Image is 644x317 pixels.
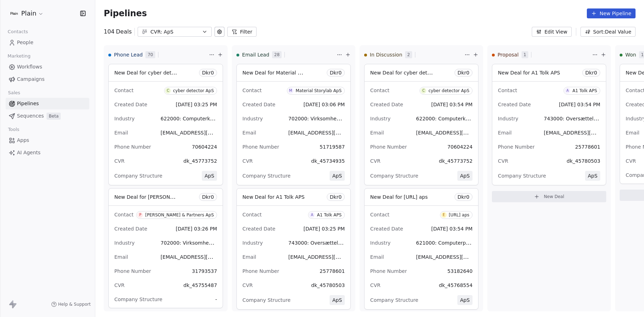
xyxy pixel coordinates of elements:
button: Sort: Deal Value [580,27,636,37]
span: CVR [498,158,508,164]
span: dk_45773752 [439,158,473,164]
span: [DATE] 03:25 PM [303,226,345,232]
div: P [139,212,141,218]
span: CVR [370,158,380,164]
span: Help & Support [58,301,91,307]
span: 2 [405,51,412,58]
span: [EMAIL_ADDRESS][DOMAIN_NAME] [416,253,502,260]
span: 53182640 [447,268,473,274]
div: A1 Tolk APS [572,88,597,93]
span: Company Structure [242,297,290,303]
button: Edit View [532,27,572,37]
span: dk_45773752 [183,158,217,164]
span: New Deal for A1 Tolk APS [498,70,560,76]
span: [DATE] 03:26 PM [176,226,217,232]
div: E [443,212,445,218]
span: Created Date [370,102,403,107]
span: CVR [114,282,125,288]
span: Created Date [242,102,275,107]
div: C [422,88,425,94]
span: New Deal for A1 Tolk APS [242,194,305,200]
a: Apps [6,134,89,146]
span: Campaigns [17,76,44,83]
span: CVR [626,158,636,164]
span: 25778601 [575,144,600,150]
span: Phone Number [114,268,151,274]
span: [EMAIL_ADDRESS][DOMAIN_NAME] [288,129,375,136]
div: cyber detector ApS [428,88,469,93]
span: [EMAIL_ADDRESS][DOMAIN_NAME] [416,129,502,136]
span: ApS [460,173,470,179]
span: Dkr 0 [202,193,214,201]
a: People [6,37,89,48]
span: dk_45780503 [567,158,600,164]
span: Beta [47,113,61,120]
div: New Deal for A1 Tolk APSDkr0ContactAA1 Tolk APSCreated Date[DATE] 03:54 PMIndustry743000: Oversæt... [492,64,606,185]
button: Plain [8,7,45,19]
span: dk_45768554 [439,282,473,288]
span: New Deal for cyber detector ApS [370,69,451,76]
span: Dkr 0 [458,193,470,201]
span: Apps [17,137,29,144]
span: 51719587 [320,144,345,150]
span: Deals [116,28,132,36]
a: Pipelines [6,98,89,109]
span: [EMAIL_ADDRESS][DOMAIN_NAME] [161,129,247,136]
span: 31793537 [192,268,217,274]
span: ApS [332,297,342,303]
span: Industry [114,240,135,246]
div: C [167,88,169,94]
div: 104 [104,28,132,36]
a: Workflows [6,61,89,73]
span: New Deal for [URL] aps [370,194,428,200]
span: 743000: Oversættelse og tolkning [544,115,628,122]
span: Dkr 0 [458,69,470,76]
span: Email [498,130,512,136]
span: Company Structure [498,173,546,179]
span: Email Lead [242,51,269,58]
span: Contact [242,212,261,217]
div: M [289,88,292,94]
span: [EMAIL_ADDRESS][DOMAIN_NAME] [288,253,375,260]
span: In Discussion [370,51,402,58]
span: 702000: Virksomhedsrådgivning og anden ledelsesrådgivning [161,239,314,246]
span: New Deal for Material Storylab ApS [242,69,329,76]
span: Created Date [114,226,147,232]
span: Company Structure [370,297,418,303]
span: 1 [522,51,529,58]
span: ApS [460,297,470,303]
span: Company Structure [370,173,418,179]
img: Plain-Logo-Tile.png [10,9,18,18]
span: Phone Number [498,144,535,150]
div: New Deal for Material Storylab ApSDkr0ContactMMaterial Storylab ApSCreated Date[DATE] 03:06 PMInd... [236,64,351,185]
span: Email [370,130,384,136]
div: [URL] aps [449,213,469,217]
span: Dkr 0 [330,69,342,76]
div: CVR: ApS [150,28,199,36]
span: 743000: Oversættelse og tolkning [288,239,373,246]
span: ApS [588,173,597,179]
span: Email [242,130,256,136]
a: Campaigns [6,73,89,85]
span: AI Agents [17,149,41,156]
span: Phone Number [370,268,407,274]
span: Created Date [242,226,275,232]
span: Created Date [498,102,531,107]
span: Sales [5,88,23,98]
button: New Deal [492,191,606,202]
span: Tools [5,124,22,135]
span: People [17,39,34,46]
span: [DATE] 03:25 PM [176,102,217,107]
span: [DATE] 03:06 PM [303,102,345,107]
span: CVR [370,282,380,288]
span: New Deal for cyber detector ApS [114,69,195,76]
div: New Deal for [URL] apsDkr0ContactE[URL] apsCreated Date[DATE] 03:54 PMIndustry621000: Computerpro... [364,188,479,310]
button: New Pipeline [587,8,636,18]
span: [EMAIL_ADDRESS][DOMAIN_NAME] [161,253,247,260]
span: Industry [114,116,135,121]
span: dk_45780503 [311,282,345,288]
span: Contact [370,88,389,93]
span: - [215,296,217,303]
div: New Deal for cyber detector ApSDkr0ContactCcyber detector ApSCreated Date[DATE] 03:54 PMIndustry6... [364,64,479,185]
span: Pipelines [104,8,147,18]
